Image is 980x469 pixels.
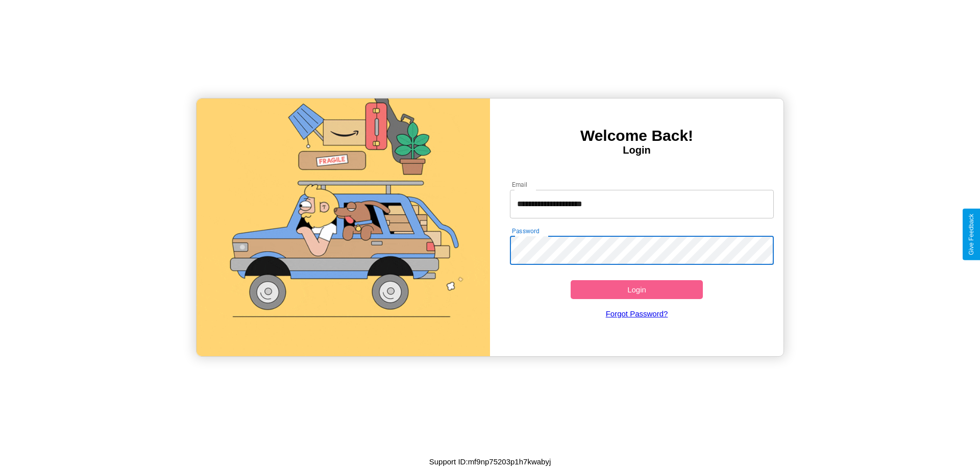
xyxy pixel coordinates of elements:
[968,214,975,255] div: Give Feedback
[512,180,528,189] label: Email
[429,455,551,468] p: Support ID: mf9np75203p1h7kwabyj
[571,280,703,299] button: Login
[490,144,783,156] h4: Login
[490,127,783,144] h3: Welcome Back!
[197,98,490,356] img: gif
[512,227,539,235] label: Password
[505,299,769,328] a: Forgot Password?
